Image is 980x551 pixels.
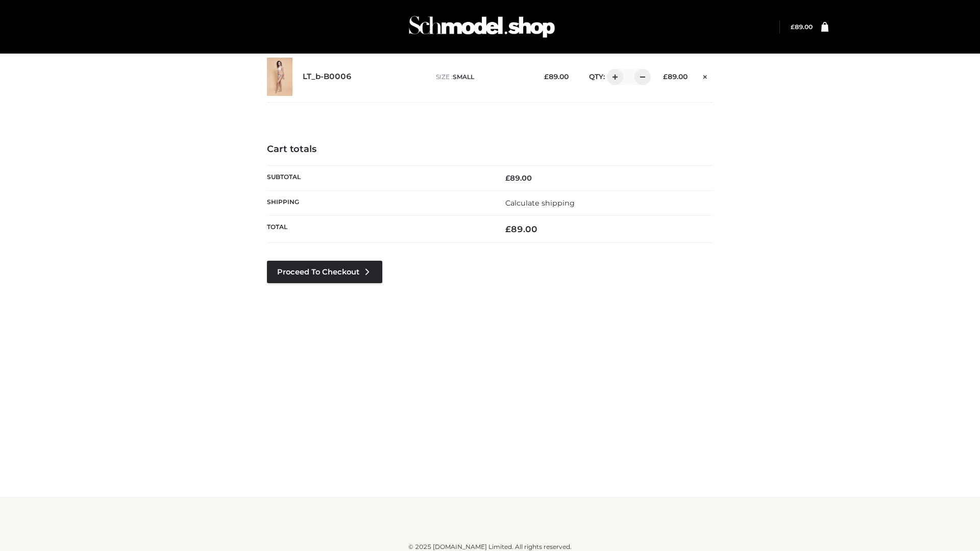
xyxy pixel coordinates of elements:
span: SMALL [453,73,474,81]
a: Calculate shipping [505,198,575,208]
th: Subtotal [267,165,490,190]
span: £ [791,23,795,31]
a: £89.00 [791,23,813,31]
p: size : [436,72,528,82]
a: LT_b-B0006 [303,72,352,82]
a: Proceed to Checkout [267,261,382,283]
bdi: 89.00 [544,72,569,81]
span: £ [505,173,510,183]
th: Shipping [267,190,490,215]
span: £ [505,224,511,234]
th: Total [267,216,490,243]
span: £ [544,72,549,81]
span: £ [663,72,668,81]
bdi: 89.00 [505,173,532,183]
img: LT_b-B0006 - SMALL [267,58,292,96]
bdi: 89.00 [505,224,537,234]
h4: Cart totals [267,144,713,155]
img: Schmodel Admin 964 [405,7,558,47]
a: Remove this item [698,69,713,82]
bdi: 89.00 [791,23,813,31]
div: QTY: [579,69,647,85]
bdi: 89.00 [663,72,688,81]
